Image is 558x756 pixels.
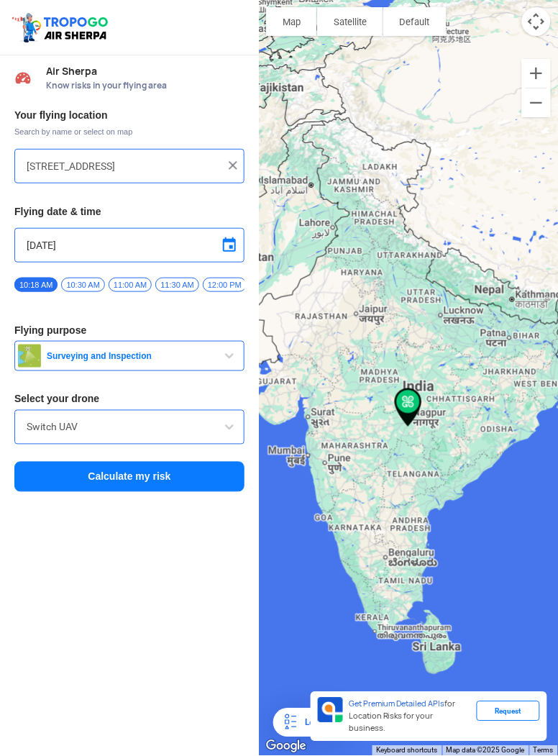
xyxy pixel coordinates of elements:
div: for Location Risks for your business. [343,698,477,736]
button: Surveying and Inspection [14,341,244,371]
button: Show street map [266,7,317,36]
input: Search your flying location [27,158,221,175]
button: Map camera controls [522,7,551,36]
img: ic_close.png [226,158,240,173]
span: Surveying and Inspection [41,350,221,362]
div: Request [477,701,540,721]
button: Show satellite imagery [317,7,383,36]
span: 10:30 AM [61,278,104,292]
span: 10:18 AM [14,278,58,292]
img: survey.png [18,345,41,368]
img: Premium APIs [318,698,343,723]
div: Legends [299,714,336,732]
h3: Your flying location [14,110,244,120]
button: Zoom in [522,59,551,88]
img: Google [262,737,310,756]
a: Open this area in Google Maps (opens a new window) [262,737,310,756]
h3: Flying purpose [14,325,244,335]
span: Air Sherpa [46,65,244,77]
button: Zoom out [522,88,551,117]
input: Search by name or Brand [27,419,232,436]
h3: Flying date & time [14,206,244,217]
input: Select Date [27,237,232,254]
span: 11:30 AM [155,278,198,292]
img: Risk Scores [14,69,32,86]
button: Keyboard shortcuts [376,746,438,756]
h3: Select your drone [14,394,244,404]
span: 12:00 PM [203,278,247,292]
img: Legends [282,714,299,732]
button: Calculate my risk [14,462,244,492]
img: ic_tgdronemaps.svg [11,11,113,44]
a: Terms [534,747,554,755]
span: Map data ©2025 Google [447,747,525,755]
span: 11:00 AM [109,278,152,292]
span: Get Premium Detailed APIs [349,699,445,709]
span: Know risks in your flying area [46,80,244,91]
span: Search by name or select on map [14,126,244,137]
